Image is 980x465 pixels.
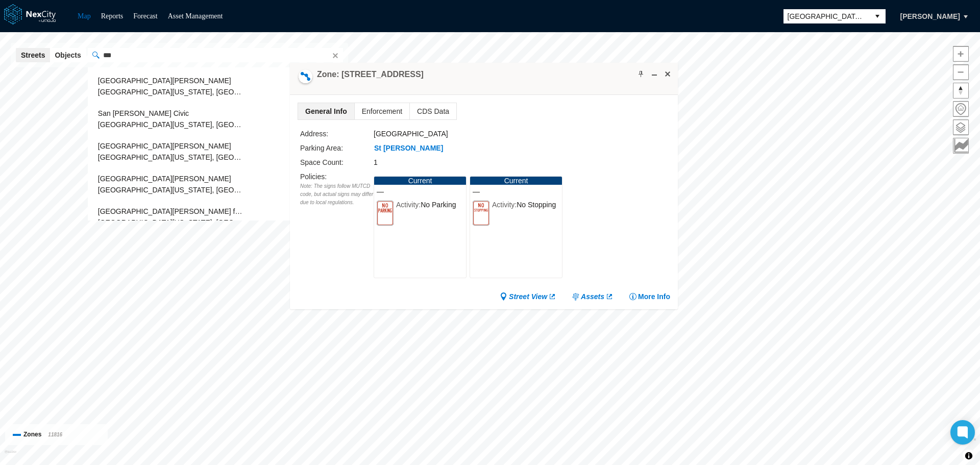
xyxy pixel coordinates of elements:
span: Street View [509,291,547,302]
a: Map [78,12,91,20]
button: More Info [629,291,670,302]
button: Home [953,101,969,117]
span: No Stopping [517,201,556,209]
span: Toggle attribution [966,450,972,461]
span: Zoom out [953,65,968,80]
div: Zones [13,429,100,440]
label: Policies : [300,173,327,181]
div: Note: The signs follow MUTCD code, but actual signs may differ due to local regulations. [300,182,374,207]
a: Mapbox homepage [5,450,16,462]
span: [GEOGRAPHIC_DATA][US_STATE], [GEOGRAPHIC_DATA] [98,88,290,96]
div: [GEOGRAPHIC_DATA] [374,128,559,139]
button: Key metrics [953,138,969,154]
span: [GEOGRAPHIC_DATA][US_STATE], [GEOGRAPHIC_DATA] [98,218,290,227]
span: [GEOGRAPHIC_DATA][PERSON_NAME] [98,142,231,150]
label: Space Count: [300,158,344,166]
div: Current [470,177,562,185]
a: Reports [101,12,124,20]
button: Layers management [953,119,969,135]
button: Toggle attribution [963,450,975,462]
span: Reset bearing to north [953,83,968,98]
span: [GEOGRAPHIC_DATA][PERSON_NAME] [98,77,231,85]
span: CDS Data [410,103,456,119]
span: [GEOGRAPHIC_DATA][PERSON_NAME] [98,175,231,183]
a: Street View [500,291,556,302]
span: No Parking [421,201,456,209]
label: Address: [300,130,328,138]
span: Assets [581,291,604,302]
span: General Info [298,103,354,119]
span: [GEOGRAPHIC_DATA][PERSON_NAME] [788,11,865,21]
span: Activity: [396,201,421,209]
button: St [PERSON_NAME] [374,143,444,154]
a: Asset Management [168,12,223,20]
button: Reset bearing to north [953,83,969,99]
span: — [473,187,559,195]
button: [PERSON_NAME] [890,8,971,25]
a: Assets [572,291,614,302]
span: 11816 [48,432,62,437]
div: Current [374,177,466,185]
label: Parking Area: [300,144,343,152]
span: Objects [55,50,81,60]
button: Zoom in [953,46,969,62]
button: Streets [16,48,50,62]
span: — [377,187,463,195]
span: Zoom in [953,46,968,61]
span: Enforcement [355,103,409,119]
span: [GEOGRAPHIC_DATA][PERSON_NAME] for the Performing Arts [98,207,305,215]
a: Forecast [133,12,157,20]
button: Objects [50,48,86,62]
span: [GEOGRAPHIC_DATA][US_STATE], [GEOGRAPHIC_DATA] [98,120,290,129]
span: [GEOGRAPHIC_DATA][US_STATE], [GEOGRAPHIC_DATA] [98,186,290,194]
button: Clear [329,50,339,60]
h4: Double-click to make header text selectable [317,69,424,80]
span: [PERSON_NAME] [900,11,960,21]
button: select [869,9,886,23]
button: Zoom out [953,64,969,80]
span: San [PERSON_NAME] Civic [98,109,189,117]
span: Streets [21,50,45,60]
span: Activity: [492,201,517,209]
span: [GEOGRAPHIC_DATA][US_STATE], [GEOGRAPHIC_DATA] [98,153,290,161]
span: More Info [638,291,670,302]
div: 1 [374,157,559,168]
